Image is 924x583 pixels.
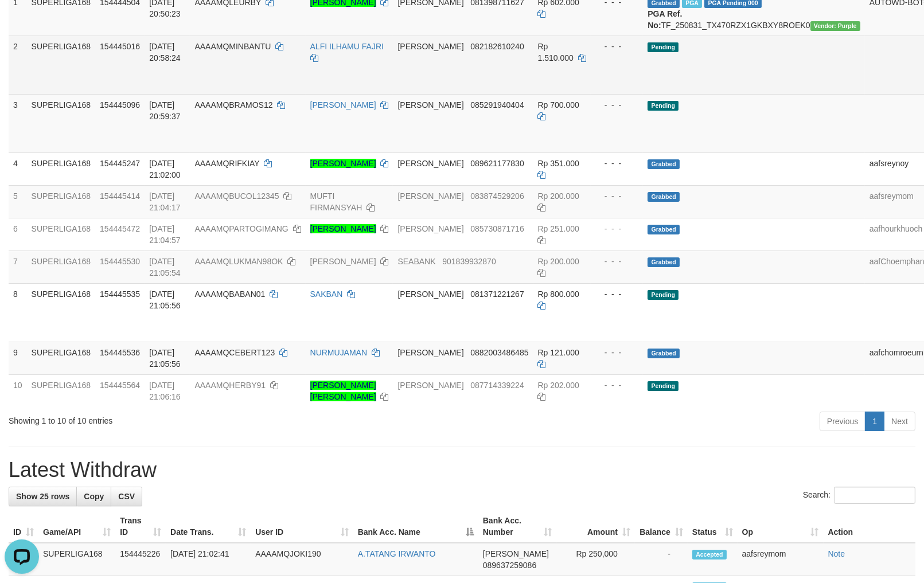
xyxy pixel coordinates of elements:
th: Balance: activate to sort column ascending [635,510,688,543]
span: [PERSON_NAME] [397,191,463,201]
td: SUPERLIGA168 [27,251,96,283]
span: [DATE] 21:05:56 [149,289,181,310]
td: 8 [9,283,27,342]
span: 154445096 [100,100,140,109]
span: 154445536 [100,348,140,357]
a: Previous [820,412,865,431]
span: Copy [84,492,104,501]
a: Copy [76,487,111,506]
span: 154445247 [100,159,140,168]
td: - [635,543,688,576]
span: [DATE] 21:02:00 [149,159,181,179]
span: Pending [648,42,679,52]
div: Showing 1 to 10 of 10 entries [9,410,376,427]
span: Copy 089621177830 to clipboard [470,159,524,168]
span: Show 25 rows [16,492,69,501]
span: Grabbed [648,257,680,267]
span: [DATE] 21:04:17 [149,191,181,212]
th: Trans ID: activate to sort column ascending [115,510,166,543]
span: [PERSON_NAME] [397,348,463,357]
span: AAAAMQMINBANTU [194,42,271,51]
span: 154445564 [100,381,140,390]
span: Grabbed [648,159,680,169]
td: 154445226 [115,543,166,576]
span: Copy 081371221267 to clipboard [470,289,524,299]
td: SUPERLIGA168 [27,218,96,251]
th: User ID: activate to sort column ascending [251,510,353,543]
td: 7 [9,251,27,283]
td: 9 [9,342,27,374]
th: Amount: activate to sort column ascending [557,510,635,543]
td: SUPERLIGA168 [27,36,96,94]
button: Open LiveChat chat widget [5,5,39,39]
span: 154445535 [100,289,140,299]
span: AAAAMQRIFKIAY [194,159,259,168]
span: SEABANK [397,257,435,266]
td: AAAAMQJOKI190 [251,543,353,576]
td: SUPERLIGA168 [27,283,96,342]
span: Rp 251.000 [538,224,579,233]
span: AAAAMQPARTOGIMANG [194,224,288,233]
span: Pending [648,381,679,391]
th: Date Trans.: activate to sort column ascending [166,510,251,543]
span: Grabbed [648,225,680,234]
span: Vendor URL: https://trx4.1velocity.biz [810,21,860,31]
td: [DATE] 21:02:41 [166,543,251,576]
td: 3 [9,94,27,152]
span: Copy 087714339224 to clipboard [470,381,524,390]
span: [DATE] 20:58:24 [149,42,181,62]
a: [PERSON_NAME] [310,159,376,168]
span: [PERSON_NAME] [397,159,463,168]
span: [PERSON_NAME] [397,224,463,233]
span: [DATE] 21:04:57 [149,224,181,245]
a: CSV [111,487,142,506]
div: - - - [595,99,639,111]
a: [PERSON_NAME] [PERSON_NAME] [310,381,376,401]
label: Search: [803,487,915,504]
span: Rp 200.000 [538,257,579,266]
input: Search: [834,487,915,504]
span: [PERSON_NAME] [397,289,463,299]
span: Accepted [692,550,727,559]
a: ALFI ILHAMU FAJRI [310,42,384,51]
td: 6 [9,218,27,251]
td: 2 [9,36,27,94]
span: [DATE] 20:59:37 [149,100,181,121]
td: SUPERLIGA168 [27,94,96,152]
span: 154445530 [100,257,140,266]
b: PGA Ref. No: [648,9,682,30]
span: AAAAMQCEBERT123 [194,348,275,357]
h1: Latest Withdraw [9,459,915,482]
th: Game/API: activate to sort column ascending [38,510,115,543]
div: - - - [595,288,639,300]
span: [DATE] 21:05:54 [149,257,181,277]
span: [PERSON_NAME] [483,549,549,558]
th: Bank Acc. Name: activate to sort column descending [353,510,478,543]
span: Pending [648,290,679,300]
span: Copy 085291940404 to clipboard [470,100,524,109]
a: Note [828,549,845,558]
div: - - - [595,41,639,52]
td: SUPERLIGA168 [38,543,115,576]
div: - - - [595,347,639,358]
th: Op: activate to sort column ascending [738,510,824,543]
a: [PERSON_NAME] [310,257,376,266]
span: Copy 082182610240 to clipboard [470,42,524,51]
span: Copy 901839932870 to clipboard [442,257,496,266]
td: SUPERLIGA168 [27,185,96,218]
span: [PERSON_NAME] [397,381,463,390]
th: Bank Acc. Number: activate to sort column ascending [478,510,557,543]
td: SUPERLIGA168 [27,342,96,374]
a: A.TATANG IRWANTO [358,549,436,558]
span: CSV [118,492,135,501]
span: Copy 089637259086 to clipboard [483,561,536,570]
span: AAAAMQHERBY91 [194,381,266,390]
span: Rp 1.510.000 [538,42,574,62]
span: Copy 085730871716 to clipboard [470,224,524,233]
span: Rp 351.000 [538,159,579,168]
th: ID: activate to sort column ascending [9,510,38,543]
span: [PERSON_NAME] [397,42,463,51]
td: SUPERLIGA168 [27,374,96,407]
span: Rp 700.000 [538,100,579,109]
span: [PERSON_NAME] [397,100,463,109]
